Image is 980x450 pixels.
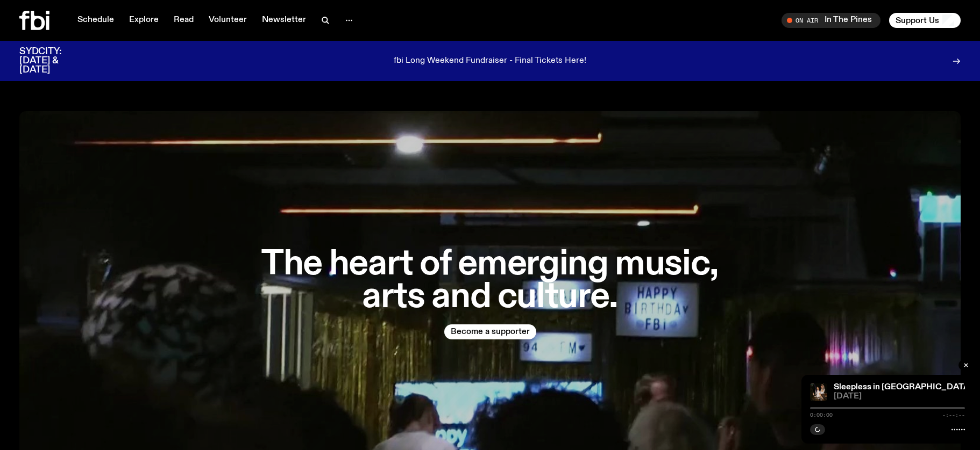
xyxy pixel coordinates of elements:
span: [DATE] [834,393,965,401]
button: Become a supporter [444,324,536,339]
p: fbi Long Weekend Fundraiser - Final Tickets Here! [394,56,586,66]
img: Marcus Whale is on the left, bent to his knees and arching back with a gleeful look his face He i... [810,383,827,401]
span: -:--:-- [942,412,965,418]
a: Newsletter [255,13,313,28]
button: On AirIn The Pines [782,13,880,28]
h3: SYDCITY: [DATE] & [DATE] [19,47,88,75]
a: Volunteer [202,13,253,28]
h1: The heart of emerging music, arts and culture. [249,248,731,314]
a: Sleepless in [GEOGRAPHIC_DATA] [834,383,972,391]
span: Support Us [896,16,939,25]
a: Explore [123,13,165,28]
a: Schedule [71,13,120,28]
span: 0:00:00 [810,412,833,418]
a: Read [167,13,200,28]
button: Support Us [889,13,961,28]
